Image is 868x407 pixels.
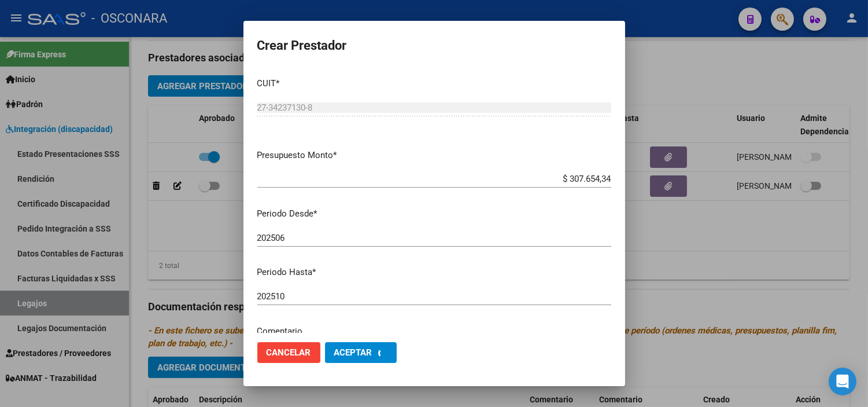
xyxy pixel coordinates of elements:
span: Cancelar [267,347,311,358]
h2: Crear Prestador [257,35,611,57]
p: CUIT [257,77,611,90]
span: Aceptar [334,347,372,358]
p: Periodo Hasta [257,266,611,279]
button: Aceptar [325,342,397,363]
button: Cancelar [257,342,320,363]
p: Presupuesto Monto [257,149,611,162]
p: Periodo Desde [257,207,611,221]
div: Open Intercom Messenger [829,368,856,395]
p: Comentario [257,325,611,338]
